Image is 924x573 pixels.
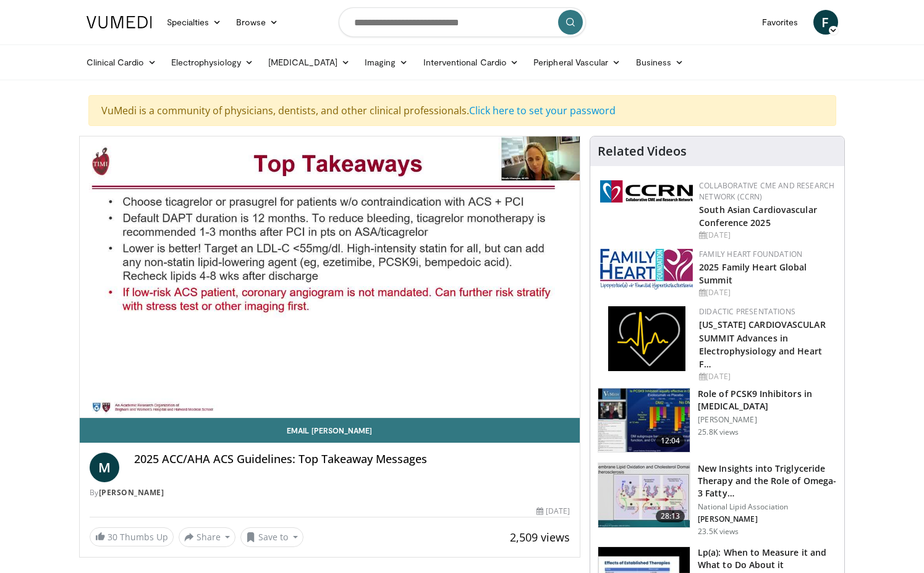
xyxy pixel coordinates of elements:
a: M [90,453,119,482]
img: 96363db5-6b1b-407f-974b-715268b29f70.jpeg.150x105_q85_autocrop_double_scale_upscale_version-0.2.jpg [600,249,693,290]
a: [PERSON_NAME] [99,487,164,498]
a: Collaborative CME and Research Network (CCRN) [699,180,834,202]
div: By [90,487,570,498]
span: 30 [108,531,117,543]
a: South Asian Cardiovascular Conference 2025 [699,204,817,228]
a: [US_STATE] CARDIOVASCULAR SUMMIT Advances in Electrophysiology and Heart F… [699,319,826,369]
div: Didactic Presentations [699,306,834,317]
a: Click here to set your password [469,104,616,117]
p: National Lipid Association [698,502,837,512]
a: 30 Thumbs Up [90,527,174,546]
div: [DATE] [699,287,834,298]
div: [DATE] [699,371,834,382]
p: [PERSON_NAME] [698,514,837,524]
a: Imaging [357,50,416,75]
a: Business [629,50,692,75]
h4: Related Videos [598,144,687,159]
p: 25.8K views [698,427,739,437]
img: 1860aa7a-ba06-47e3-81a4-3dc728c2b4cf.png.150x105_q85_autocrop_double_scale_upscale_version-0.2.png [608,306,685,371]
a: 12:04 Role of PCSK9 Inhibitors in [MEDICAL_DATA] [PERSON_NAME] 25.8K views [598,388,837,453]
a: Clinical Cardio [79,50,164,75]
h3: Role of PCSK9 Inhibitors in [MEDICAL_DATA] [698,388,837,412]
p: [PERSON_NAME] [698,415,837,425]
input: Search topics, interventions [339,7,586,37]
a: Peripheral Vascular [526,50,628,75]
div: [DATE] [536,506,570,517]
img: 45ea033d-f728-4586-a1ce-38957b05c09e.150x105_q85_crop-smart_upscale.jpg [598,463,690,527]
h3: Lp(a): When to Measure it and What to Do About it [698,546,837,571]
video-js: Video Player [80,136,580,418]
img: a04ee3ba-8487-4636-b0fb-5e8d268f3737.png.150x105_q85_autocrop_double_scale_upscale_version-0.2.png [600,180,693,203]
h3: New Insights into Triglyceride Therapy and the Role of Omega-3 Fatty… [698,462,837,500]
img: VuMedi Logo [87,16,152,28]
span: 2,509 views [510,530,570,545]
a: Browse [229,10,286,35]
div: VuMedi is a community of physicians, dentists, and other clinical professionals. [88,95,836,126]
a: Interventional Cardio [416,50,527,75]
button: Share [179,527,236,547]
a: Electrophysiology [164,50,261,75]
span: 12:04 [656,435,685,447]
a: Family Heart Foundation [699,249,802,259]
a: 28:13 New Insights into Triglyceride Therapy and the Role of Omega-3 Fatty… National Lipid Associ... [598,462,837,537]
a: Email [PERSON_NAME] [80,418,580,443]
span: 28:13 [656,510,685,522]
button: Save to [240,527,303,547]
div: [DATE] [699,230,834,241]
a: Specialties [159,10,229,35]
a: F [813,10,838,35]
a: Favorites [755,10,806,35]
img: 3346fd73-c5f9-4d1f-bb16-7b1903aae427.150x105_q85_crop-smart_upscale.jpg [598,388,690,453]
a: [MEDICAL_DATA] [261,50,357,75]
p: 23.5K views [698,527,739,537]
a: 2025 Family Heart Global Summit [699,261,807,286]
h4: 2025 ACC/AHA ACS Guidelines: Top Takeaway Messages [134,453,570,466]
